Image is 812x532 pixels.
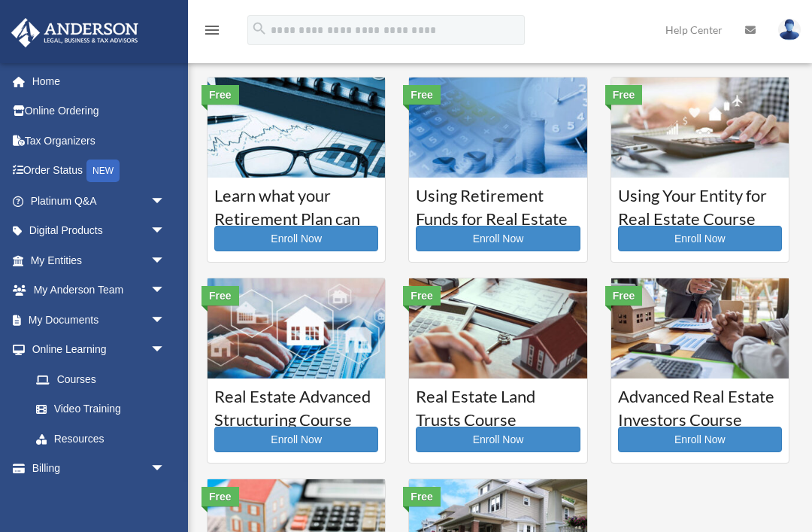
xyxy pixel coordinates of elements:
h3: Real Estate Land Trusts Course [416,385,580,423]
a: Enroll Now [416,226,580,251]
div: Free [605,286,643,306]
a: My Entitiesarrow_drop_down [11,245,188,275]
a: Enroll Now [214,226,378,251]
a: Enroll Now [618,226,782,251]
h3: Real Estate Advanced Structuring Course [214,385,378,423]
a: Order StatusNEW [11,156,188,187]
i: menu [203,21,221,39]
a: Enroll Now [618,427,782,452]
div: Free [201,85,239,105]
a: Video Training [21,394,188,424]
h3: Using Your Entity for Real Estate Course [618,184,782,222]
span: arrow_drop_down [150,216,180,247]
a: Platinum Q&Aarrow_drop_down [11,186,188,216]
div: Free [403,487,441,506]
a: Billingarrow_drop_down [11,454,188,484]
a: Enroll Now [416,427,580,452]
h3: Advanced Real Estate Investors Course [618,385,782,423]
div: Free [201,487,239,506]
div: Free [201,286,239,306]
a: Online Learningarrow_drop_down [11,335,188,365]
a: Courses [21,364,180,394]
a: Enroll Now [214,427,378,452]
div: Free [403,85,441,105]
a: My Documentsarrow_drop_down [11,305,188,335]
div: Free [605,85,643,105]
span: arrow_drop_down [150,186,180,217]
div: NEW [86,160,120,182]
img: User Pic [778,19,801,41]
a: menu [203,26,221,39]
a: Resources [21,424,188,454]
a: Online Ordering [11,96,188,126]
h3: Learn what your Retirement Plan can do for you [214,184,378,222]
span: arrow_drop_down [150,275,180,306]
img: Anderson Advisors Platinum Portal [7,18,143,47]
div: Free [403,286,441,306]
a: Digital Productsarrow_drop_down [11,216,188,246]
span: arrow_drop_down [150,335,180,366]
i: search [251,20,268,37]
span: arrow_drop_down [150,305,180,336]
a: Tax Organizers [11,126,188,156]
a: My Anderson Teamarrow_drop_down [11,275,188,306]
span: arrow_drop_down [150,245,180,276]
a: Home [11,66,188,96]
h3: Using Retirement Funds for Real Estate Investing Course [416,184,580,222]
span: arrow_drop_down [150,454,180,485]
